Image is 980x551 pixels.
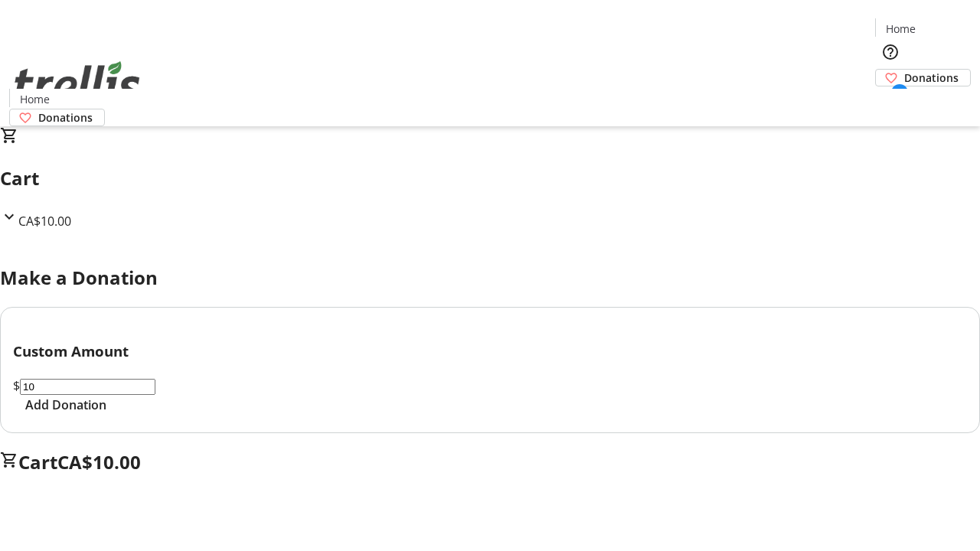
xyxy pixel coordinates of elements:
[20,91,50,107] span: Home
[875,69,971,86] a: Donations
[10,91,59,107] a: Home
[20,379,155,395] input: Donation Amount
[57,449,141,474] span: CA$10.00
[13,341,967,362] h3: Custom Amount
[9,109,105,126] a: Donations
[25,396,106,414] span: Add Donation
[38,109,93,126] span: Donations
[18,213,71,230] span: CA$10.00
[9,44,145,121] img: Orient E2E Organization kN1tKJHOwe's Logo
[13,396,119,414] button: Add Donation
[876,21,925,37] a: Home
[904,70,959,86] span: Donations
[13,377,20,394] span: $
[875,86,906,117] button: Cart
[886,21,916,37] span: Home
[875,37,906,67] button: Help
